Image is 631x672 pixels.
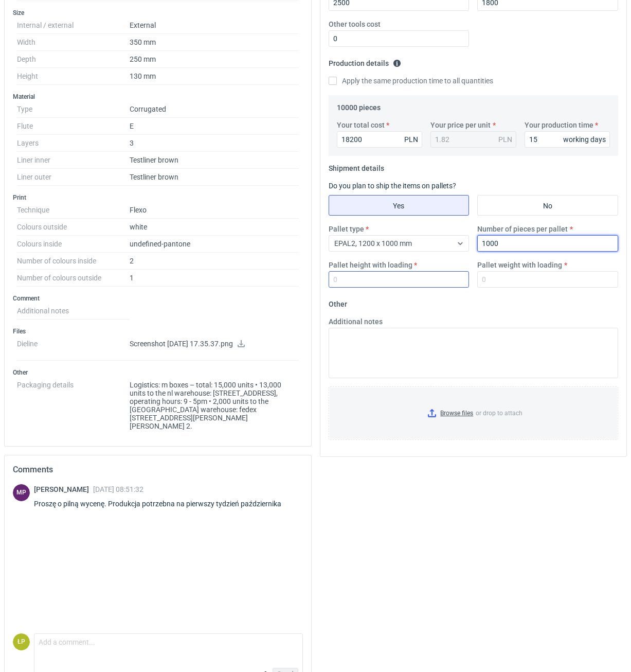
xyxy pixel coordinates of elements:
[130,270,299,287] dd: 1
[13,484,30,501] div: Michał Palasek
[130,135,299,152] dd: 3
[525,120,593,130] label: Your production time
[477,195,618,216] label: No
[329,271,470,288] input: 0
[17,152,130,169] dt: Liner inner
[17,202,130,219] dt: Technique
[34,485,93,493] span: [PERSON_NAME]
[93,485,143,493] span: [DATE] 08:51:32
[17,169,130,186] dt: Liner outer
[17,135,130,152] dt: Layers
[334,239,412,247] span: EPAL2, 1200 x 1000 mm
[130,17,299,34] dd: External
[130,34,299,51] dd: 350 mm
[130,68,299,85] dd: 130 mm
[477,235,618,252] input: 0
[329,55,401,67] legend: Production details
[13,93,303,101] h3: Material
[13,193,303,202] h3: Print
[17,101,130,118] dt: Type
[13,464,303,476] h2: Comments
[130,340,299,349] p: Screenshot [DATE] 17.35.37.png
[13,327,303,335] h3: Files
[13,633,30,650] figcaption: ŁP
[13,368,303,377] h3: Other
[525,131,610,148] input: 0
[17,51,130,68] dt: Depth
[130,236,299,253] dd: undefined-pantone
[17,118,130,135] dt: Flute
[17,68,130,85] dt: Height
[477,271,618,288] input: 0
[329,224,364,234] label: Pallet type
[130,377,299,430] dd: Logistics: m boxes – total: 15,000 units • 13,000 units to the nl warehouse: [STREET_ADDRESS], op...
[130,101,299,118] dd: Corrugated
[17,270,130,287] dt: Number of colours outside
[17,34,130,51] dt: Width
[17,377,130,430] dt: Packaging details
[337,131,423,148] input: 0
[337,120,385,130] label: Your total cost
[329,260,412,270] label: Pallet height with loading
[13,484,30,501] figcaption: MP
[17,236,130,253] dt: Colours inside
[17,335,130,361] dt: Dieline
[34,499,294,509] div: Proszę o pilną wycenę. Produkcja potrzebna na pierwszy tydzień października
[17,17,130,34] dt: Internal / external
[130,152,299,169] dd: Testliner brown
[329,19,381,29] label: Other tools cost
[130,202,299,219] dd: Flexo
[130,51,299,68] dd: 250 mm
[17,253,130,270] dt: Number of colours inside
[329,316,383,327] label: Additional notes
[130,219,299,236] dd: white
[329,182,456,190] label: Do you plan to ship the items on pallets?
[329,387,618,439] label: or drop to attach
[13,9,303,17] h3: Size
[329,30,470,47] input: 0
[430,120,491,130] label: Your price per unit
[329,160,384,172] legend: Shipment details
[130,169,299,186] dd: Testliner brown
[17,219,130,236] dt: Colours outside
[498,134,512,145] div: PLN
[329,76,493,86] label: Apply the same production time to all quantities
[477,224,568,234] label: Number of pieces per pallet
[563,134,606,145] div: working days
[404,134,418,145] div: PLN
[329,296,347,308] legend: Other
[130,253,299,270] dd: 2
[329,195,470,216] label: Yes
[130,118,299,135] dd: E
[13,633,30,650] div: Łukasz Postawa
[13,294,303,303] h3: Comment
[337,99,381,112] legend: 10000 pieces
[17,303,130,320] dt: Additional notes
[477,260,562,270] label: Pallet weight with loading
